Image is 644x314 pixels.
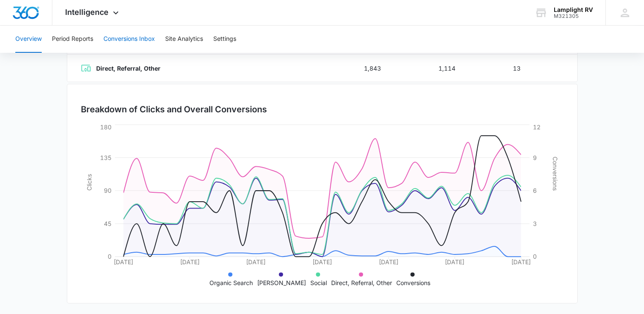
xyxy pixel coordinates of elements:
button: Site Analytics [165,26,203,53]
td: 1,843 [354,54,428,82]
button: Period Reports [52,26,93,53]
tspan: [DATE] [312,258,332,265]
tspan: 6 [533,187,537,194]
tspan: 9 [533,154,537,161]
tspan: [DATE] [246,258,266,265]
p: Organic Search [209,278,253,287]
button: Settings [213,26,236,53]
td: 13 [503,54,577,82]
tspan: 135 [100,154,112,161]
p: Conversions [396,278,430,287]
tspan: Clicks [85,174,92,191]
p: Social [310,278,327,287]
div: account name [554,6,593,13]
tspan: 12 [533,123,541,130]
tspan: 3 [533,220,537,227]
tspan: [DATE] [114,258,133,265]
button: Conversions Inbox [103,26,155,53]
div: account id [554,13,593,19]
p: [PERSON_NAME] [257,278,306,287]
button: Overview [15,26,42,53]
p: Direct, Referral, Other [331,278,392,287]
tspan: 180 [100,123,112,130]
tspan: [DATE] [511,258,531,265]
tspan: [DATE] [445,258,464,265]
span: Intelligence [65,8,109,17]
tspan: 0 [108,253,112,260]
tspan: 90 [104,187,112,194]
strong: Direct, Referral, Other [96,65,160,72]
td: 1,114 [428,54,503,82]
tspan: Conversions [552,157,559,191]
tspan: [DATE] [180,258,199,265]
h3: Breakdown of Clicks and Overall Conversions [81,103,267,116]
tspan: 0 [533,253,537,260]
tspan: 45 [104,220,112,227]
tspan: [DATE] [378,258,398,265]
